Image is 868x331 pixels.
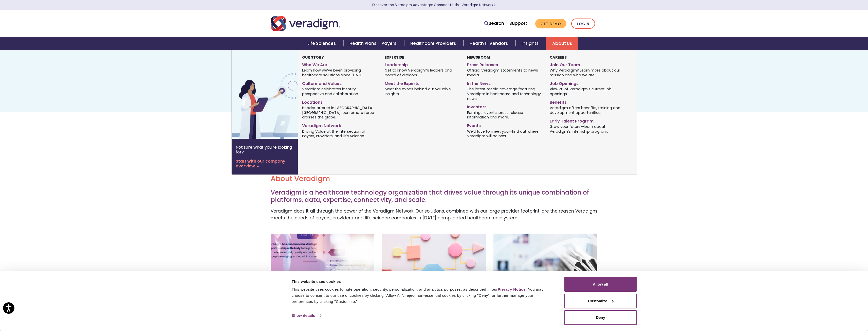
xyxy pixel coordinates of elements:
[302,86,377,96] span: Veradigm celebrates identity, perspective and collaboration.
[550,105,624,115] span: Veradigm offers benefits, training and development opportunities.
[292,278,553,285] div: This website uses cookies
[484,20,504,27] a: Search
[550,79,624,86] a: Job Openings
[385,55,404,60] strong: Expertise
[302,98,377,105] a: Locations
[271,189,598,204] h3: Veradigm is a healthcare technology organization that drives value through its unique combination...
[564,310,637,325] button: Deny
[271,15,340,32] img: Veradigm logo
[372,3,496,7] a: Discover the Veradigm Advantage: Connect to the Veradigm NetworkLearn More
[464,37,515,50] a: Health IT Vendors
[467,55,490,60] strong: Newsroom
[302,55,324,60] strong: Our Story
[467,102,542,110] a: Investors
[467,86,542,101] span: The latest media coverage featuring Veradigm in healthcare and technology news.
[385,79,459,86] a: Meet the Experts
[498,287,526,291] a: Privacy Notice
[550,117,624,124] a: Early Talent Program
[302,68,377,78] span: Learn how we’ve been providing healthcare solutions since [DATE].
[467,79,542,86] a: In the News
[467,60,542,68] a: Press Releases
[571,19,595,29] a: Login
[271,208,598,221] p: Veradigm does it all through the power of the Veradigm Network. Our solutions, combined with our ...
[404,37,464,50] a: Healthcare Providers
[301,37,343,50] a: Life Sciences
[467,110,542,120] span: Earnings, events, press release information and more.
[546,37,578,50] a: About Us
[292,312,321,319] a: Show details
[302,105,377,120] span: Headquartered in [GEOGRAPHIC_DATA], [GEOGRAPHIC_DATA], our remote force crosses the globe.
[302,79,377,86] a: Culture and Values
[467,121,542,129] a: Events
[302,121,377,129] a: Veradigm Network
[550,68,624,78] span: Why Veradigm? Learn more about our mission and who we are.
[467,68,542,78] span: Official Veradigm statements to news media.
[467,129,542,138] span: We’d love to meet you—find out where Veradigm will be next.
[493,3,496,7] span: Learn More
[302,60,377,68] a: Who We Are
[509,20,527,26] a: Support
[385,86,459,96] span: Meet the minds behind our valuable insights.
[550,86,624,96] span: View all of Veradigm’s current job openings.
[550,98,624,105] a: Benefits
[343,37,404,50] a: Health Plans + Payers
[564,294,637,308] button: Customize
[564,277,637,292] button: Allow all
[550,124,624,134] span: Grow your future—learn about Veradigm’s internship program.
[236,145,294,154] p: Not sure what you're looking for?
[385,60,459,68] a: Leadership
[271,175,598,183] h2: About Veradigm
[550,55,567,60] strong: Careers
[550,60,624,68] a: Join Our Team
[302,129,377,138] span: Driving Value at the Intersection of Payers, Providers, and Life Science.
[385,68,459,78] span: Get to know Veradigm’s leaders and board of direcors.
[232,50,313,139] img: Vector image of Veradigm’s Story
[515,37,546,50] a: Insights
[535,19,566,29] a: Get Demo
[292,286,553,305] div: This website uses cookies for site operation, security, personalization, and analytics purposes, ...
[236,159,294,168] a: Start with our company overview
